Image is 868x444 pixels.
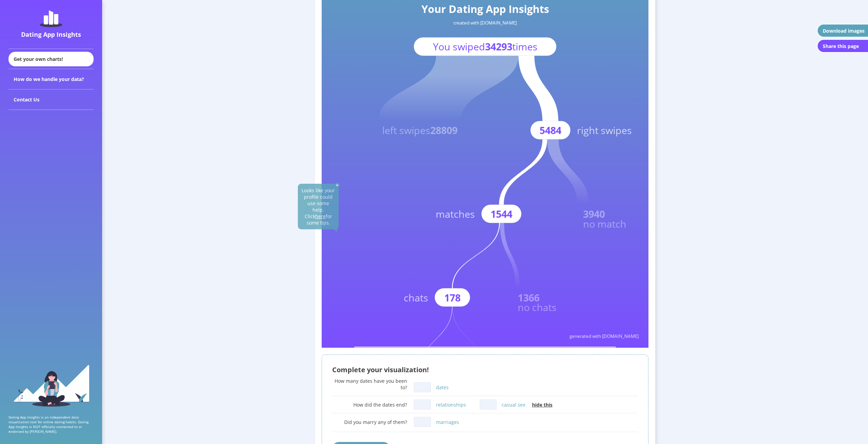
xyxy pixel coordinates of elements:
[823,28,865,34] div: Download images
[491,207,512,220] text: 1544
[315,213,326,219] u: here
[444,291,461,304] text: 178
[502,401,525,408] label: casual sex
[485,40,512,53] tspan: 34293
[583,217,626,230] text: no match
[332,401,407,408] div: How did the dates end?
[332,378,407,391] div: How many dates have you been to?
[532,401,552,408] span: hide this
[9,89,94,110] div: Contact Us
[9,415,94,434] p: Dating App Insights is an independent data visualization tool for online dating habits. Dating Ap...
[430,124,457,137] tspan: 28809
[421,2,549,16] text: Your Dating App Insights
[404,291,428,304] text: chats
[436,419,459,425] label: marriages
[302,187,335,226] a: Looks like your profile could use some help. Clickherefor some tips.
[13,364,90,407] img: sidebar_girl.91b9467e.svg
[9,52,94,66] div: Get your own charts!
[335,183,340,188] img: close-solid-white.82ef6a3c.svg
[518,300,557,314] text: no chats
[823,43,859,49] div: Share this page
[332,419,407,425] div: Did you marry any of them?
[40,10,62,27] img: dating-app-insights-logo.5abe6921.svg
[512,40,537,53] tspan: times
[9,69,94,89] div: How do we handle your data?
[453,20,517,26] text: created with [DOMAIN_NAME]
[436,384,449,391] label: dates
[577,124,632,137] text: right swipes
[436,207,475,220] text: matches
[332,365,638,374] div: Complete your visualization!
[382,124,457,137] text: left swipes
[583,207,605,220] text: 3940
[302,187,335,226] span: Looks like your profile could use some help. Click for some tips.
[569,333,639,339] text: generated with [DOMAIN_NAME]
[817,39,868,53] button: Share this page
[436,401,466,408] label: relationships
[540,124,561,137] text: 5484
[817,24,868,37] button: Download images
[10,30,92,38] div: Dating App Insights
[518,291,540,304] text: 1366
[433,40,537,53] text: You swiped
